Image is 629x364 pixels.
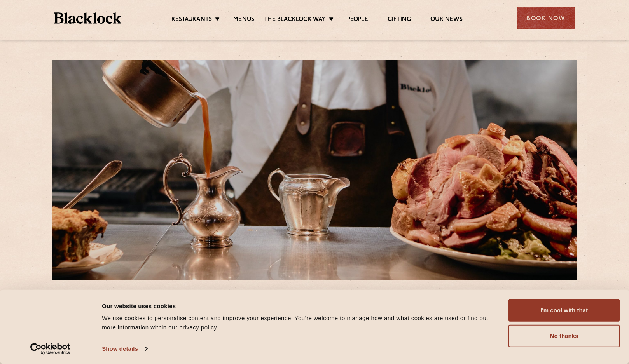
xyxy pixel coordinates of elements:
[102,343,147,355] a: Show details
[264,16,325,24] a: The Blacklock Way
[508,325,620,347] button: No thanks
[16,343,84,355] a: Usercentrics Cookiebot - opens in a new window
[102,313,491,332] div: We use cookies to personalise content and improve your experience. You're welcome to manage how a...
[54,12,121,24] img: BL_Textured_Logo-footer-cropped.svg
[233,16,254,24] a: Menus
[171,16,212,24] a: Restaurants
[347,16,368,24] a: People
[430,16,463,24] a: Our News
[102,301,491,310] div: Our website uses cookies
[517,7,575,29] div: Book Now
[508,299,620,322] button: I'm cool with that
[388,16,411,24] a: Gifting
